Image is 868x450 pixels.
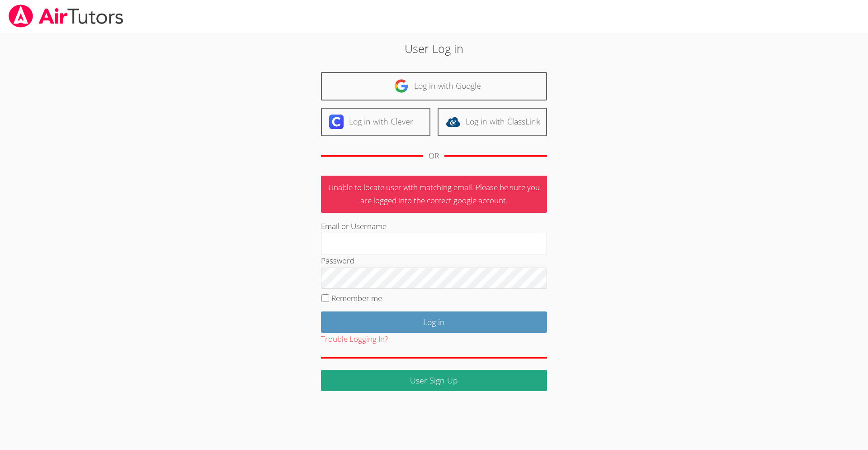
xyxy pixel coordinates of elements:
[321,311,547,333] input: Log in
[321,255,354,266] label: Password
[321,176,547,213] p: Unable to locate user with matching email. Please be sure you are logged into the correct google ...
[321,72,547,101] a: Log in with Google
[321,221,387,231] label: Email or Username
[394,79,409,93] img: google-logo-50288ca7cdecda66e5e0955fdab243c47b7ad437acaf1139b6f446037453330a.svg
[200,40,669,57] h2: User Log in
[446,115,460,129] img: classlink-logo-d6bb404cc1216ec64c9a2012d9dc4662098be43eaf13dc465df04b49fa7ab582.svg
[321,108,430,136] a: Log in with Clever
[438,108,547,136] a: Log in with ClassLink
[321,370,547,391] a: User Sign Up
[8,5,124,28] img: airtutors_banner-c4298cdbf04f3fff15de1276eac7730deb9818008684d7c2e4769d2f7ddbe033.png
[321,333,388,346] button: Trouble Logging In?
[329,115,344,129] img: clever-logo-6eab21bc6e7a338710f1a6ff85c0baf02591cd810cc4098c63d3a4b26e2feb20.svg
[331,293,382,303] label: Remember me
[429,149,439,163] div: OR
